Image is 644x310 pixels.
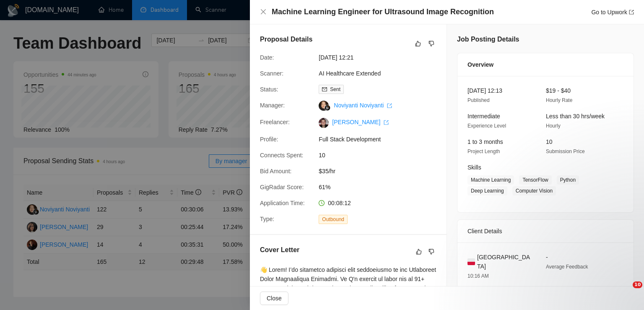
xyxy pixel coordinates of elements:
[546,123,561,129] span: Hourly
[332,119,389,125] a: [PERSON_NAME] export
[322,87,327,92] span: mail
[467,220,623,242] div: Client Details
[414,247,424,257] button: like
[319,167,444,176] span: $35/hr
[457,34,519,44] h5: Job Posting Details
[629,10,634,15] span: export
[260,152,304,159] span: Connects Spent:
[328,200,351,206] span: 00:08:12
[260,168,292,175] span: Bid Amount:
[384,120,389,125] span: export
[467,97,490,103] span: Published
[546,138,553,145] span: 10
[319,215,348,224] span: Outbound
[260,136,278,143] span: Profile:
[467,138,503,145] span: 1 to 3 months
[319,118,329,128] img: c1bYBLFISfW-KFu5YnXsqDxdnhJyhFG7WZWQjmw4vq0-YF4TwjoJdqRJKIWeWIjxa9
[426,39,436,49] button: dislike
[467,186,507,195] span: Deep Learning
[467,273,489,279] span: 10:16 AM
[387,103,392,108] span: export
[519,175,551,185] span: TensorFlow
[319,182,444,192] span: 61%
[319,151,444,160] span: 10
[334,102,392,109] a: Noviyanti Noviyanti export
[467,123,506,129] span: Experience Level
[260,216,274,222] span: Type:
[260,102,285,109] span: Manager:
[546,113,605,120] span: Less than 30 hrs/week
[260,34,312,44] h5: Proposal Details
[557,175,579,185] span: Python
[467,257,475,266] img: 🇵🇱
[467,164,481,171] span: Skills
[467,175,514,185] span: Machine Learning
[546,148,585,154] span: Submission Price
[591,9,634,16] a: Go to Upworkexport
[512,186,556,195] span: Computer Vision
[260,54,274,61] span: Date:
[260,119,290,125] span: Freelancer:
[267,294,282,303] span: Close
[319,53,444,62] span: [DATE] 12:21
[272,7,494,17] h4: Machine Learning Engineer for Ultrasound Image Recognition
[428,248,434,255] span: dislike
[260,86,278,93] span: Status:
[467,113,500,120] span: Intermediate
[260,200,305,206] span: Application Time:
[260,184,304,190] span: GigRadar Score:
[477,253,532,271] span: [GEOGRAPHIC_DATA]
[633,281,642,288] span: 10
[260,8,267,16] button: Close
[426,247,436,257] button: dislike
[546,97,572,103] span: Hourly Rate
[615,281,636,302] iframe: Intercom live chat
[415,40,421,47] span: like
[260,70,283,77] span: Scanner:
[260,245,299,255] h5: Cover Letter
[319,200,325,206] span: clock-circle
[467,87,502,94] span: [DATE] 12:13
[319,70,381,77] a: AI Healthcare Extended
[260,8,267,15] span: close
[330,86,340,92] span: Sent
[413,39,423,49] button: like
[467,60,493,69] span: Overview
[416,248,422,255] span: like
[428,40,434,47] span: dislike
[546,87,571,94] span: $19 - $40
[260,292,288,305] button: Close
[467,148,500,154] span: Project Length
[325,105,330,111] img: gigradar-bm.png
[319,135,444,144] span: Full Stack Development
